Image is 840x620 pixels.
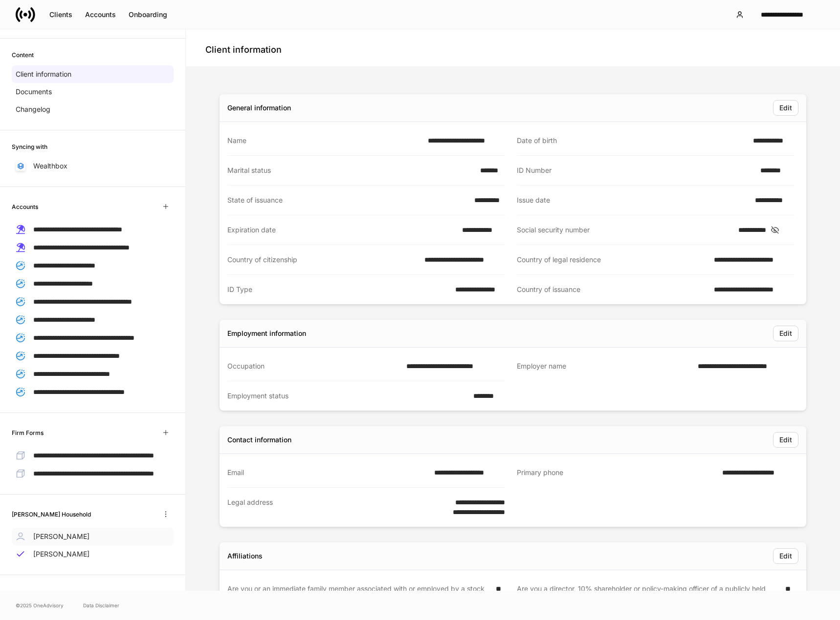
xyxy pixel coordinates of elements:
[517,136,747,145] div: Date of birth
[517,255,708,265] div: Country of legal residence
[517,468,716,478] div: Primary phone
[12,510,91,519] h6: [PERSON_NAME] Household
[227,195,468,205] div: State of issuance
[16,601,64,609] span: © 2025 OneAdvisory
[773,432,798,448] button: Edit
[779,435,792,445] div: Edit
[227,584,490,613] div: Are you or an immediate family member associated with or employed by a stock exchange, member fir...
[12,83,174,101] a: Documents
[517,195,749,205] div: Issue date
[227,285,449,294] div: ID Type
[227,497,424,517] div: Legal address
[12,101,174,118] a: Changelog
[227,255,419,265] div: Country of citizenship
[12,428,44,437] h6: Firm Forms
[16,69,71,79] p: Client information
[779,551,792,561] div: Edit
[773,100,798,116] button: Edit
[773,548,798,564] button: Edit
[12,50,34,60] h6: Content
[517,584,779,613] div: Are you a director, 10% shareholder or policy-making officer of a publicly held company?
[779,103,792,113] div: Edit
[517,225,732,235] div: Social security number
[12,545,174,563] a: [PERSON_NAME]
[79,7,122,22] button: Accounts
[122,7,174,22] button: Onboarding
[43,7,79,22] button: Clients
[205,44,282,56] h4: Client information
[227,468,428,477] div: Email
[12,202,38,211] h6: Accounts
[83,601,119,609] a: Data Disclaimer
[16,104,50,114] p: Changelog
[773,326,798,341] button: Edit
[227,225,456,235] div: Expiration date
[227,103,291,113] div: General information
[517,285,708,294] div: Country of issuance
[517,361,692,372] div: Employer name
[227,391,467,401] div: Employment status
[49,10,72,20] div: Clients
[85,10,116,20] div: Accounts
[129,10,167,20] div: Onboarding
[517,165,754,175] div: ID Number
[33,549,89,559] p: [PERSON_NAME]
[33,532,89,541] p: [PERSON_NAME]
[227,329,306,338] div: Employment information
[227,435,291,445] div: Contact information
[227,165,474,175] div: Marital status
[227,551,263,561] div: Affiliations
[12,65,174,83] a: Client information
[16,87,52,97] p: Documents
[12,528,174,545] a: [PERSON_NAME]
[12,157,174,175] a: Wealthbox
[33,161,67,171] p: Wealthbox
[12,142,47,151] h6: Syncing with
[227,361,400,371] div: Occupation
[227,136,422,145] div: Name
[779,329,792,338] div: Edit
